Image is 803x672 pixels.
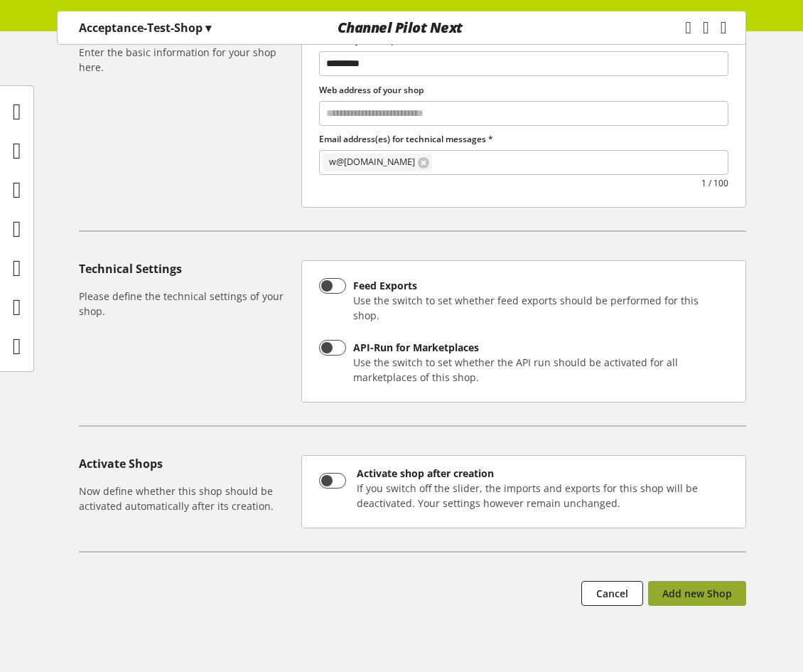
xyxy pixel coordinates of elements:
[79,45,296,75] h6: Enter the basic information for your shop here.
[581,581,643,606] a: Cancel
[701,177,728,190] small: 1 / 100
[596,586,628,601] span: Cancel
[357,481,728,511] p: If you switch off the slider, the imports and exports for this shop will be deactivated. Your set...
[329,156,415,169] span: w@[DOMAIN_NAME]
[353,355,723,385] div: Use the switch to set whether the API run should be activated for all marketplaces of this shop.
[353,278,723,293] div: Feed Exports
[57,11,746,45] nav: main navigation
[79,19,211,36] p: Acceptance-Test-Shop
[79,455,296,472] h5: Activate Shops
[79,289,296,319] h6: Please define the technical settings of your shop.
[79,260,296,277] h5: Technical Settings
[662,586,732,601] span: Add new Shop
[79,484,296,513] h6: Now define whether this shop should be activated automatically after its creation.
[353,340,723,355] div: API-Run for Marketplaces
[648,581,746,606] button: Add new Shop
[357,466,728,481] p: Activate shop after creation
[205,20,211,36] span: ▾
[319,84,424,96] span: Web address of your shop
[353,293,723,323] div: Use the switch to set whether feed exports should be performed for this shop.
[319,133,728,146] label: Email address(es) for technical messages *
